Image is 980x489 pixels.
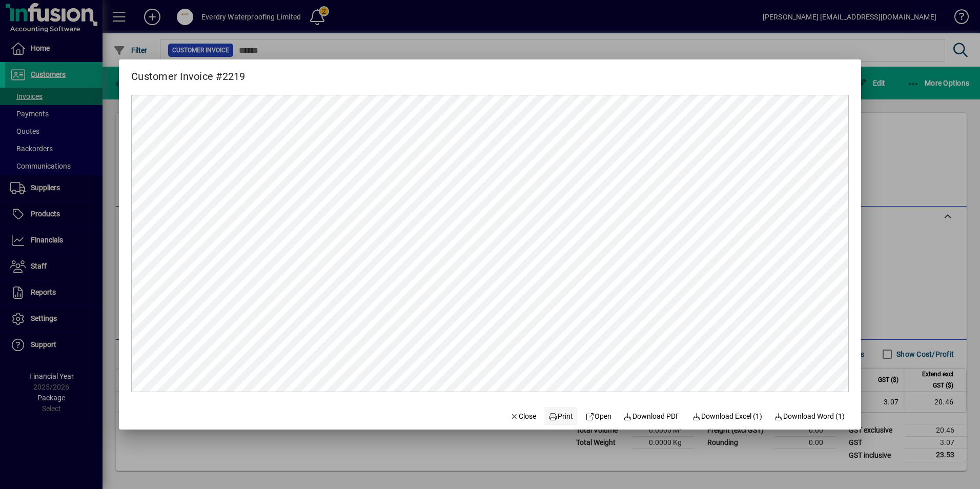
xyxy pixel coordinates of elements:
[620,407,684,425] a: Download PDF
[581,407,616,425] a: Open
[506,407,541,425] button: Close
[770,407,849,425] button: Download Word (1)
[119,59,258,85] h2: Customer Invoice #2219
[548,411,573,422] span: Print
[692,411,762,422] span: Download Excel (1)
[585,411,611,422] span: Open
[544,407,577,425] button: Print
[510,411,537,422] span: Close
[688,407,766,425] button: Download Excel (1)
[624,411,680,422] span: Download PDF
[774,411,845,422] span: Download Word (1)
